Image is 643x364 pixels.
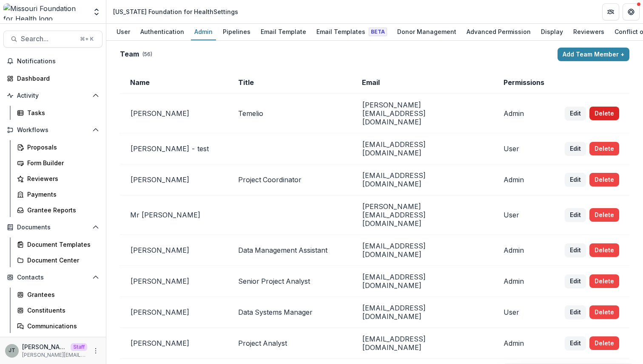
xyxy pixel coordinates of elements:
[91,346,101,356] button: More
[228,297,351,328] td: Data Systems Manager
[538,24,566,40] a: Display
[493,133,555,164] td: User
[22,351,87,359] p: [PERSON_NAME][EMAIL_ADDRESS][DOMAIN_NAME]
[352,235,493,266] td: [EMAIL_ADDRESS][DOMAIN_NAME]
[9,348,15,353] div: Joyce N Temelio
[113,24,134,40] a: User
[120,94,228,133] td: [PERSON_NAME]
[191,24,216,40] a: Admin
[493,71,555,94] td: Permissions
[565,208,586,222] button: Edit
[602,3,619,20] button: Partners
[493,328,555,359] td: Admin
[228,266,351,297] td: Senior Project Analyst
[17,224,89,231] span: Documents
[3,123,102,137] button: Open Workflows
[369,28,387,36] span: Beta
[120,71,228,94] td: Name
[589,142,619,155] button: Delete
[27,206,96,214] div: Grantee Reports
[228,94,351,133] td: Temelio
[137,25,188,38] div: Authentication
[21,35,75,43] span: Search...
[352,328,493,359] td: [EMAIL_ADDRESS][DOMAIN_NAME]
[14,303,102,317] a: Constituents
[3,220,102,234] button: Open Documents
[228,235,351,266] td: Data Management Assistant
[463,24,534,40] a: Advanced Permission
[27,290,96,299] div: Grantees
[493,195,555,235] td: User
[352,164,493,195] td: [EMAIL_ADDRESS][DOMAIN_NAME]
[17,92,89,99] span: Activity
[219,24,254,40] a: Pipelines
[120,297,228,328] td: [PERSON_NAME]
[191,25,216,38] div: Admin
[228,71,351,94] td: Title
[352,266,493,297] td: [EMAIL_ADDRESS][DOMAIN_NAME]
[14,140,102,154] a: Proposals
[3,89,102,102] button: Open Activity
[313,25,390,38] div: Email Templates
[3,31,102,48] button: Search...
[352,297,493,328] td: [EMAIL_ADDRESS][DOMAIN_NAME]
[493,297,555,328] td: User
[228,164,351,195] td: Project Coordinator
[257,25,310,38] div: Email Template
[27,256,96,265] div: Document Center
[3,71,102,85] a: Dashboard
[623,3,640,20] button: Get Help
[14,203,102,217] a: Grantee Reports
[589,107,619,120] button: Delete
[493,235,555,266] td: Admin
[565,173,586,186] button: Edit
[27,322,96,330] div: Communications
[463,25,534,38] div: Advanced Permission
[493,164,555,195] td: Admin
[137,24,188,40] a: Authentication
[27,174,96,183] div: Reviewers
[120,133,228,164] td: [PERSON_NAME] - test
[120,195,228,235] td: Mr [PERSON_NAME]
[558,48,629,61] button: Add Team Member +
[589,305,619,319] button: Delete
[120,235,228,266] td: [PERSON_NAME]
[565,243,586,257] button: Edit
[257,24,310,40] a: Email Template
[3,54,102,68] button: Notifications
[14,253,102,267] a: Document Center
[110,6,242,18] nav: breadcrumb
[352,71,493,94] td: Email
[78,34,95,44] div: ⌘ + K
[352,195,493,235] td: [PERSON_NAME][EMAIL_ADDRESS][DOMAIN_NAME]
[570,25,608,38] div: Reviewers
[14,237,102,251] a: Document Templates
[14,319,102,333] a: Communications
[17,127,89,134] span: Workflows
[565,107,586,120] button: Edit
[113,25,134,38] div: User
[120,328,228,359] td: [PERSON_NAME]
[14,288,102,302] a: Grantees
[27,108,96,117] div: Tasks
[589,173,619,186] button: Delete
[120,164,228,195] td: [PERSON_NAME]
[14,172,102,186] a: Reviewers
[313,24,390,40] a: Email Templates Beta
[228,328,351,359] td: Project Analyst
[14,106,102,120] a: Tasks
[219,25,254,38] div: Pipelines
[27,190,96,199] div: Payments
[565,305,586,319] button: Edit
[142,51,152,58] p: ( 56 )
[22,342,67,351] p: [PERSON_NAME]
[27,240,96,249] div: Document Templates
[352,94,493,133] td: [PERSON_NAME][EMAIL_ADDRESS][DOMAIN_NAME]
[27,158,96,167] div: Form Builder
[120,50,139,58] h2: Team
[27,306,96,315] div: Constituents
[17,58,99,65] span: Notifications
[570,24,608,40] a: Reviewers
[493,266,555,297] td: Admin
[589,336,619,350] button: Delete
